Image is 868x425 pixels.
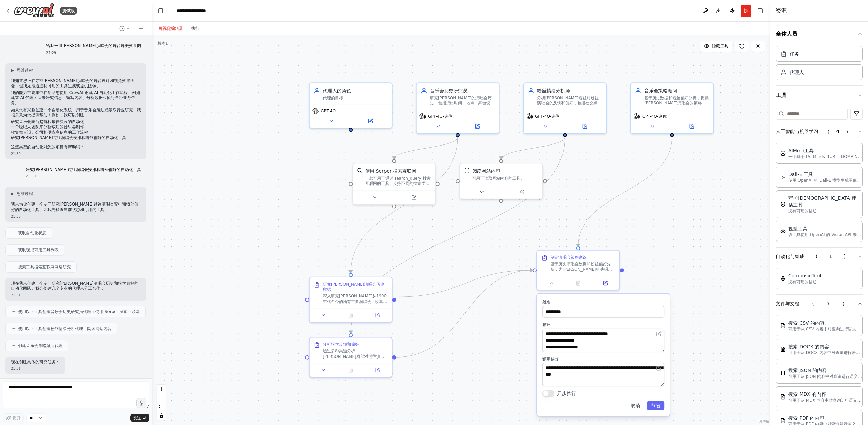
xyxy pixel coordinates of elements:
[642,114,667,119] font: GPT-4O-迷你
[336,311,365,320] button: 无可用输出
[788,226,807,231] font: 视觉工具
[780,276,786,281] img: ComposioTool
[566,122,604,131] button: 在侧面板中打开
[11,202,141,212] p: 我来为你创建一个专门研究[PERSON_NAME]过往演唱会安排和粉丝偏好的自动化工具。让我先检查当前状态和可用的工具。
[776,265,863,294] div: 自动化与集成(1)
[17,191,33,196] font: 思维过程
[673,122,711,131] button: 在侧面板中打开
[11,281,141,291] p: 现在我来创建一个专门研究[PERSON_NAME]演唱会历史和粉丝偏好的自动化团队。我会创建几个专业的代理来分工合作：
[630,82,714,134] div: 音乐会策略顾问基于历史数据和粉丝偏好分析，提供[PERSON_NAME]演唱会的策略建议，包括最佳曲目选择、舞台设计方向、演出城市推荐等实用建议GPT-4O-迷你
[18,265,71,269] font: 搜索工具搜索互联网网络研究
[430,95,495,106] div: 研究[PERSON_NAME]的演唱会历史，包括演出时间、地点、舞台设计、曲目安排、票房表现等详细信息，为演唱会策划提供历史数据支持
[18,248,59,252] font: 获取现成可用工具列表
[130,414,149,422] button: 发送
[759,420,769,424] font: 反应流
[365,176,431,191] font: 一款可用于通过 search_query 搜索互联网的工具。支持不同的搜索类型：“搜索”（默认）、“新闻”
[11,119,84,124] font: 研究音乐会舞台趋势和最佳实践的自动化
[776,301,800,306] font: 文件与文档
[321,109,336,113] font: GPT-4O
[157,393,166,402] button: 缩小
[700,41,732,52] button: 隐藏工具
[11,215,21,218] font: 21:30
[627,401,644,410] button: 取消
[11,152,21,156] font: 21:30
[542,300,551,304] font: 姓名
[157,41,165,46] font: 版本
[790,51,799,57] font: 任务
[825,129,830,134] font: （
[11,124,84,129] font: 一个经纪人团队来分析成功的音乐会制作
[631,403,640,408] font: 取消
[816,254,817,259] font: (
[26,174,141,179] div: 21:30
[11,144,84,149] font: 这些类型的自动化对您的项目有帮助吗？
[776,140,863,247] div: 人工智能与机器学习（4）
[780,323,786,328] img: CSV搜索工具
[788,172,813,177] font: Dall-E 工具
[780,174,786,180] img: DallETool
[644,95,709,106] div: 基于历史数据和粉丝偏好分析，提供[PERSON_NAME]演唱会的策略建议，包括最佳曲目选择、舞台设计方向、演出城市推荐等实用建议
[17,68,33,73] font: 思维过程
[776,43,863,85] div: 全体人员
[542,356,558,361] font: 预期输出
[551,255,587,260] div: 制定演唱会策略建议
[655,330,663,338] button: 在编辑器中打开
[347,137,461,273] g: Edge from 681d022b-ac5f-42c4-9dcd-c07c4015ffcb to e8dac314-c28c-434e-8992-7227034af61d
[647,401,664,410] button: 节省
[655,364,663,372] button: 在编辑器中打开
[11,130,88,135] font: 收集舞台设计公司和供应商信息的工作流程
[18,309,140,314] font: 使用以下工具创建音乐会历史研究员代理：使用 Serper 搜索互联网
[430,88,468,93] font: 音乐会历史研究员
[827,301,830,306] font: 7
[159,26,183,31] font: 可视化编辑器
[542,322,551,327] font: 描述
[498,137,568,159] g: Edge from d093975e-73df-4e31-b98e-0a67a64a9f40 to b5090efb-be77-478f-b8f5-9cc8ed5b8cb4
[788,178,861,183] font: 使用 OpenAI 的 Dall-E 模型生成图像。
[11,90,140,105] font: 我的能力主要集中在帮助您使用 CrewAI 创建 AI 自动化工作流程 - 例如建立 AI 代理团队来研究信息、编写内容、分析数据和执行各种业务任务。
[136,398,146,408] button: 点击说出您的自动化想法
[416,82,500,134] div: 音乐会历史研究员研究[PERSON_NAME]的演唱会历史，包括演出时间、地点、舞台设计、曲目安排、票房表现等详细信息，为演唱会策划提供历史数据支持GPT-4O-迷你
[323,293,388,304] div: 深入研究[PERSON_NAME]从1990年代至今的所有主要演唱会，收集以下信息： 1. 演唱会名称、日期和举办地点 2. 票房表现和观众人数 3. 舞台设计特色和视觉效果 4. 曲目安排和特...
[755,6,765,16] button: 隐藏右侧边栏
[575,137,675,246] g: Edge from 4ce0ccce-c0d5-49f7-ad0c-0f76b5026b60 to 539eb27c-c5f6-4e68-b24c-f9b9ed4ed75f
[788,415,824,421] font: 搜索 PDF 的内容
[788,320,825,326] font: 搜索 CSV 的内容
[323,342,359,347] div: 分析粉丝反馈和偏好
[788,368,827,373] font: 搜索 JSON 的内容
[365,168,416,174] font: 使用 Serper 搜索互联网
[776,248,863,265] button: 自动化与集成(1)
[11,191,33,196] button: ▶思维过程
[776,254,804,259] font: 自动化与集成
[829,254,832,259] font: 1
[759,420,769,424] a: React Flow 归因
[523,82,607,134] div: 粉丝情绪分析师分析[PERSON_NAME]粉丝对过往演唱会的反馈和偏好，包括社交媒体评论、论坛讨论、演出评价等，识别粉丝最喜欢的演出元素和改进建议GPT-4O-迷你
[472,176,525,181] font: 可用于读取网站内容的工具。
[776,86,863,105] button: 工具
[776,122,863,140] button: 人工智能与机器学习（4）
[323,88,351,93] font: 代理人的角色
[836,129,840,134] font: 4
[351,117,389,125] button: 在侧面板中打开
[776,7,787,14] font: 资源
[790,70,804,75] font: 代理人
[536,250,620,290] div: 制定演唱会策略建议基于历史演唱会数据和粉丝偏好分析，为[PERSON_NAME]的演唱会制定全面的策略建议： 1. 推荐最优的曲目列表和演出顺序 2. 提出创新的舞台设计和视觉效果方案 3. 建...
[396,267,533,301] g: Edge from e8dac314-c28c-434e-8992-7227034af61d to 539eb27c-c5f6-4e68-b24c-f9b9ed4ed75f
[780,347,786,352] img: DOCX搜索工具
[502,188,540,196] button: 在侧面板中打开
[191,26,199,31] font: 执行
[788,279,817,284] font: 没有可用的描述
[11,135,126,140] font: 研究[PERSON_NAME]过往演唱会安排和粉丝偏好的自动化工具
[14,3,54,18] img: 标识
[136,24,146,33] button: 开始新聊天
[62,8,75,13] font: 测试版
[157,402,166,411] button: 适合视图
[165,41,168,46] font: 1
[352,163,436,205] div: SerperDevTool使用 Serper 搜索互联网一款可用于通过 search_query 搜索互联网的工具。支持不同的搜索类型：“搜索”（默认）、“新闻”
[843,301,844,306] font: )
[551,261,616,272] div: 基于历史演唱会数据和粉丝偏好分析，为[PERSON_NAME]的演唱会制定全面的策略建议： 1. 推荐最优的曲目列表和演出顺序 2. 提出创新的舞台设计和视觉效果方案 3. 建议最佳的演出城市和...
[11,68,14,73] font: ▶
[395,193,433,201] button: 在侧面板中打开
[788,209,817,213] font: 没有可用的描述
[846,129,851,134] font: ）
[776,92,787,98] font: 工具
